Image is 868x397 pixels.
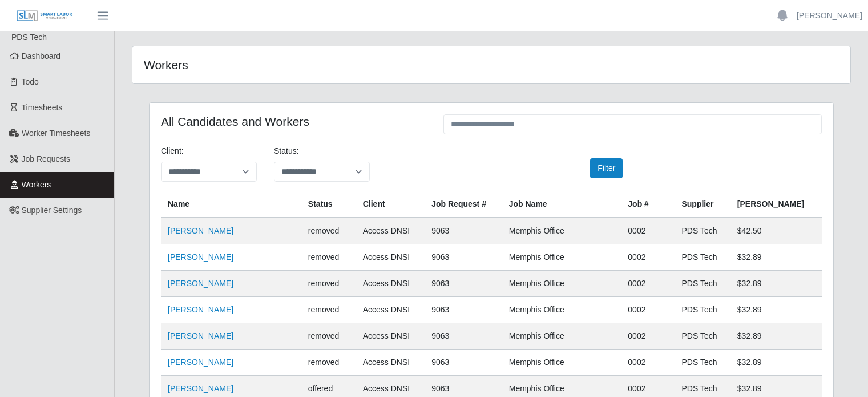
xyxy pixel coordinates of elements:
td: $42.50 [730,218,822,244]
td: Memphis Office [502,218,621,244]
td: $32.89 [730,350,822,376]
a: [PERSON_NAME] [797,10,862,22]
td: Memphis Office [502,297,621,323]
td: PDS Tech [675,297,730,323]
td: 9063 [425,271,502,297]
button: Filter [590,158,623,178]
span: PDS Tech [11,33,47,42]
td: removed [301,271,356,297]
td: Access DNSI [356,271,425,297]
th: Status [301,191,356,218]
span: Job Requests [22,154,71,163]
a: [PERSON_NAME] [168,226,233,235]
span: Dashboard [22,51,61,61]
th: [PERSON_NAME] [730,191,822,218]
span: Workers [22,180,51,189]
td: 0002 [621,297,675,323]
td: 0002 [621,244,675,271]
th: Job Request # [425,191,502,218]
td: Memphis Office [502,244,621,271]
a: [PERSON_NAME] [168,305,233,314]
td: Access DNSI [356,323,425,350]
td: 0002 [621,323,675,350]
td: Memphis Office [502,271,621,297]
img: SLM Logo [16,10,73,22]
td: 9063 [425,244,502,271]
th: Job Name [502,191,621,218]
td: 9063 [425,297,502,323]
td: Access DNSI [356,218,425,244]
h4: Workers [144,58,423,72]
td: removed [301,244,356,271]
a: [PERSON_NAME] [168,331,233,340]
td: $32.89 [730,244,822,271]
span: Worker Timesheets [22,129,90,138]
td: Memphis Office [502,323,621,350]
a: [PERSON_NAME] [168,358,233,367]
td: removed [301,323,356,350]
span: Todo [22,77,39,86]
td: PDS Tech [675,218,730,244]
td: Access DNSI [356,297,425,323]
td: PDS Tech [675,323,730,350]
a: [PERSON_NAME] [168,252,233,262]
label: Client: [161,145,184,157]
h4: All Candidates and Workers [161,114,426,129]
td: 9063 [425,323,502,350]
th: Client [356,191,425,218]
a: [PERSON_NAME] [168,279,233,288]
td: PDS Tech [675,271,730,297]
td: 9063 [425,218,502,244]
td: removed [301,297,356,323]
td: $32.89 [730,271,822,297]
td: 9063 [425,350,502,376]
td: removed [301,350,356,376]
a: [PERSON_NAME] [168,384,233,393]
td: Access DNSI [356,244,425,271]
span: Supplier Settings [22,206,82,215]
td: PDS Tech [675,244,730,271]
th: Name [161,191,301,218]
td: $32.89 [730,323,822,350]
th: Job # [621,191,675,218]
span: Timesheets [22,103,63,112]
td: PDS Tech [675,350,730,376]
td: 0002 [621,350,675,376]
th: Supplier [675,191,730,218]
td: $32.89 [730,297,822,323]
td: 0002 [621,271,675,297]
td: removed [301,218,356,244]
label: Status: [274,145,299,157]
td: 0002 [621,218,675,244]
td: Access DNSI [356,350,425,376]
td: Memphis Office [502,350,621,376]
